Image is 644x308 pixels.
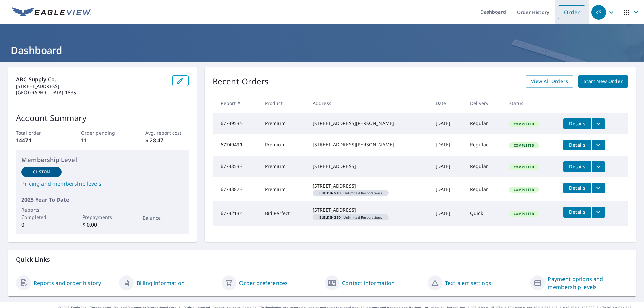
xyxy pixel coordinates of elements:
p: $ 28.47 [145,136,188,144]
p: Quick Links [16,255,628,264]
span: Completed [509,122,538,126]
span: Completed [509,211,538,216]
span: Details [567,163,587,170]
img: EV Logo [12,7,91,17]
td: 67743823 [213,177,260,201]
span: View All Orders [531,77,568,86]
p: Balance [143,214,183,221]
a: Payment options and membership levels [548,275,628,291]
th: Delivery [465,93,503,113]
button: filesDropdownBtn-67742134 [591,207,605,218]
td: Quick [465,201,503,226]
div: [STREET_ADDRESS][PERSON_NAME] [313,120,425,127]
div: KS [591,5,606,20]
p: Total order [16,129,59,136]
td: 67742134 [213,201,260,226]
p: 11 [81,136,124,144]
p: Membership Level [21,155,183,164]
th: Address [307,93,430,113]
button: filesDropdownBtn-67749491 [591,140,605,150]
td: Bid Perfect [260,201,307,226]
th: Product [260,93,307,113]
td: Regular [465,113,503,134]
td: 67749535 [213,113,260,134]
div: [STREET_ADDRESS] [313,183,425,189]
span: Unlimited Restorations [315,215,386,219]
td: Premium [260,113,307,134]
button: detailsBtn-67748533 [563,161,591,172]
em: Building ID [319,191,341,195]
td: [DATE] [430,134,465,156]
td: Regular [465,177,503,201]
button: filesDropdownBtn-67743823 [591,183,605,193]
button: filesDropdownBtn-67749535 [591,118,605,129]
td: Regular [465,134,503,156]
p: 2025 Year To Date [21,196,183,204]
p: [GEOGRAPHIC_DATA]-1635 [16,89,167,96]
p: ABC Supply Co. [16,75,167,83]
button: detailsBtn-67749535 [563,118,591,129]
p: 14471 [16,136,59,144]
span: Start New Order [584,77,623,86]
span: Completed [509,143,538,148]
p: Reports Completed [21,206,62,221]
td: Premium [260,156,307,177]
h1: Dashboard [8,43,636,57]
span: Completed [509,187,538,192]
td: 67749491 [213,134,260,156]
a: Reports and order history [34,279,101,287]
a: Order preferences [239,279,288,287]
th: Date [430,93,465,113]
em: Building ID [319,215,341,219]
th: Report # [213,93,260,113]
div: [STREET_ADDRESS][PERSON_NAME] [313,141,425,148]
a: Text alert settings [445,279,491,287]
td: [DATE] [430,156,465,177]
a: Pricing and membership levels [21,180,183,188]
p: Custom [33,169,50,175]
td: [DATE] [430,201,465,226]
p: Order pending [81,129,124,136]
span: Details [567,185,587,191]
p: Prepayments [82,213,122,221]
td: Premium [260,134,307,156]
th: Status [503,93,558,113]
button: detailsBtn-67742134 [563,207,591,218]
button: detailsBtn-67743823 [563,183,591,193]
td: 67748533 [213,156,260,177]
td: Regular [465,156,503,177]
span: Details [567,209,587,215]
span: Unlimited Restorations [315,191,386,195]
span: Completed [509,165,538,169]
span: Details [567,120,587,127]
a: Order [558,5,585,19]
span: Details [567,142,587,148]
a: Start New Order [578,75,628,88]
p: Avg. report cost [145,129,188,136]
td: Premium [260,177,307,201]
div: [STREET_ADDRESS] [313,163,425,170]
a: Contact information [342,279,395,287]
td: [DATE] [430,177,465,201]
button: detailsBtn-67749491 [563,140,591,150]
p: 0 [21,221,62,229]
a: View All Orders [526,75,573,88]
p: [STREET_ADDRESS] [16,83,167,89]
button: filesDropdownBtn-67748533 [591,161,605,172]
p: Account Summary [16,112,189,124]
a: Billing information [137,279,185,287]
p: Recent Orders [213,75,269,88]
p: $ 0.00 [82,221,122,229]
div: [STREET_ADDRESS] [313,207,425,213]
td: [DATE] [430,113,465,134]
